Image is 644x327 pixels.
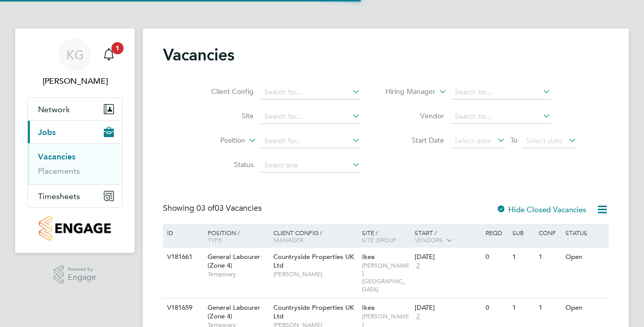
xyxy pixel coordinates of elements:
span: 1 [111,42,124,54]
span: 2 [415,312,421,321]
label: Hide Closed Vacancies [496,205,586,214]
span: Network [38,105,70,114]
div: V181661 [165,248,200,267]
label: Client Config [195,87,254,96]
label: Vendor [386,111,444,120]
span: Countryside Properties UK Ltd [273,303,354,320]
a: 1 [99,39,119,71]
a: Placements [38,166,80,176]
a: Vacancies [38,152,75,161]
div: Open [563,299,607,317]
a: Powered byEngage [54,265,97,284]
a: KG[PERSON_NAME] [27,39,123,87]
span: 03 of [196,203,215,213]
span: [PERSON_NAME][GEOGRAPHIC_DATA] [362,261,410,293]
label: Start Date [386,136,444,145]
div: Sub [510,224,536,241]
div: V181659 [165,299,200,317]
nav: Main navigation [15,28,135,253]
input: Search for... [451,85,551,100]
div: Start / [412,224,483,249]
span: Vendors [415,236,443,244]
div: Position / [200,224,271,248]
div: 1 [536,248,562,267]
div: 1 [510,299,536,317]
span: Countryside Properties UK Ltd [273,252,354,270]
span: Site Group [362,236,396,244]
span: Manager [273,236,303,244]
label: Position [187,136,245,146]
span: Ikea [362,252,375,261]
div: 1 [536,299,562,317]
span: 03 Vacancies [196,203,262,213]
div: ID [165,224,200,241]
h2: Vacancies [163,45,234,65]
div: [DATE] [415,253,480,261]
span: To [507,134,520,147]
button: Network [28,98,122,120]
div: [DATE] [415,304,480,312]
div: Conf [536,224,562,241]
label: Site [195,111,254,120]
label: Status [195,160,254,169]
div: Status [563,224,607,241]
img: countryside-properties-logo-retina.png [39,216,110,241]
span: Type [208,236,222,244]
span: Timesheets [38,191,80,201]
div: Showing [163,203,264,214]
input: Search for... [261,110,360,124]
input: Search for... [261,85,360,100]
button: Timesheets [28,185,122,207]
div: 1 [510,248,536,267]
div: Jobs [28,143,122,184]
a: Go to home page [27,216,123,241]
input: Search for... [261,134,360,148]
div: Reqd [483,224,509,241]
div: 0 [483,299,509,317]
span: General Labourer (Zone 4) [208,303,260,320]
span: KG [66,48,84,61]
span: Keith Gazzard [27,75,123,87]
input: Search for... [451,110,551,124]
span: 2 [415,261,421,270]
div: Site / [359,224,413,248]
span: Temporary [208,270,268,278]
span: Select date [526,136,562,145]
span: Select date [455,136,491,145]
span: Jobs [38,127,56,137]
span: [PERSON_NAME] [273,270,357,278]
div: Open [563,248,607,267]
label: Hiring Manager [377,87,435,97]
button: Jobs [28,121,122,143]
span: Engage [68,273,96,282]
span: General Labourer (Zone 4) [208,252,260,270]
span: Ikea [362,303,375,312]
div: 0 [483,248,509,267]
input: Select one [261,158,360,173]
div: Client Config / [271,224,359,248]
span: Powered by [68,265,96,274]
